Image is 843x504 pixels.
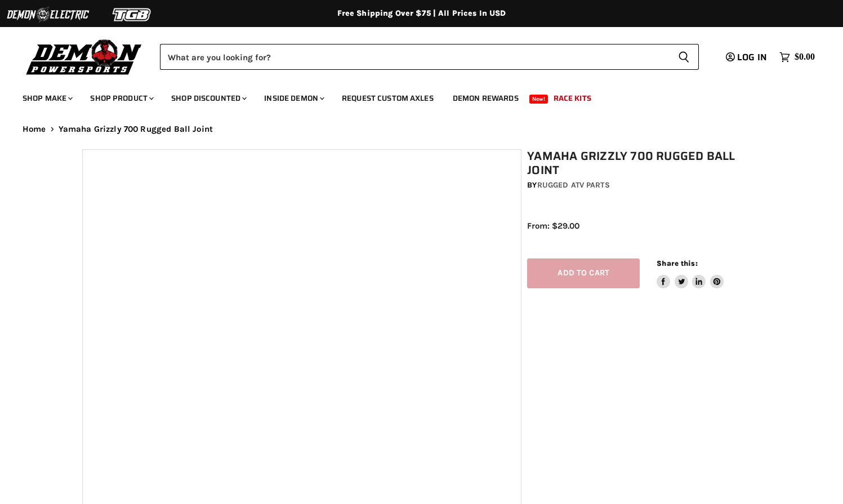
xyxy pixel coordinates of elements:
aside: Share this: [657,258,724,288]
a: Demon Rewards [444,87,527,110]
ul: Main menu [14,82,812,110]
img: Demon Electric Logo 2 [6,4,90,25]
form: Product [160,44,699,70]
span: Yamaha Grizzly 700 Rugged Ball Joint [59,124,213,134]
span: New! [529,95,548,104]
a: Rugged ATV Parts [537,180,610,190]
a: Shop Make [14,87,79,110]
span: Log in [737,50,767,64]
a: Shop Discounted [163,87,253,110]
a: Log in [721,52,774,63]
span: Share this: [657,259,697,267]
a: Race Kits [545,87,600,110]
img: Demon Powersports [23,37,146,77]
a: Shop Product [82,87,160,110]
a: Inside Demon [256,87,331,110]
img: TGB Logo 2 [90,4,175,25]
a: Home [23,124,46,134]
span: From: $29.00 [527,221,579,231]
a: $0.00 [774,49,820,65]
a: Request Custom Axles [333,87,442,110]
span: $0.00 [795,52,815,63]
button: Search [669,44,699,70]
div: by [527,179,766,191]
input: Search [160,44,669,70]
h1: Yamaha Grizzly 700 Rugged Ball Joint [527,149,766,177]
